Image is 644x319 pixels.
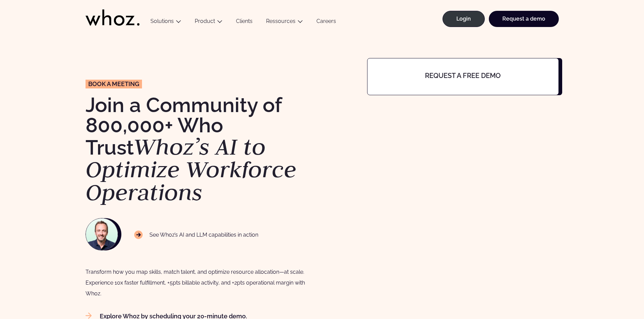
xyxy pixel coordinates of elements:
span: Book a meeting [88,81,139,87]
button: Solutions [144,18,188,27]
button: Ressources [259,18,310,27]
em: Whoz’s AI to Optimize Workforce Operations [86,132,296,207]
button: Product [188,18,229,27]
a: Ressources [266,18,295,24]
a: Request a demo [489,11,559,27]
a: Careers [310,18,343,27]
div: Transform how you map skills, match talent, and optimize resource allocation—at scale. Experience... [86,267,315,299]
img: NAWROCKI-Thomas.jpg [86,218,118,250]
h4: Request a free demo [388,72,537,79]
a: Login [443,11,485,27]
a: Clients [229,18,259,27]
h1: Join a Community of 800,000+ Who Trust [86,95,315,204]
p: See Whoz’s AI and LLM capabilities in action [134,231,259,239]
a: Product [195,18,215,24]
